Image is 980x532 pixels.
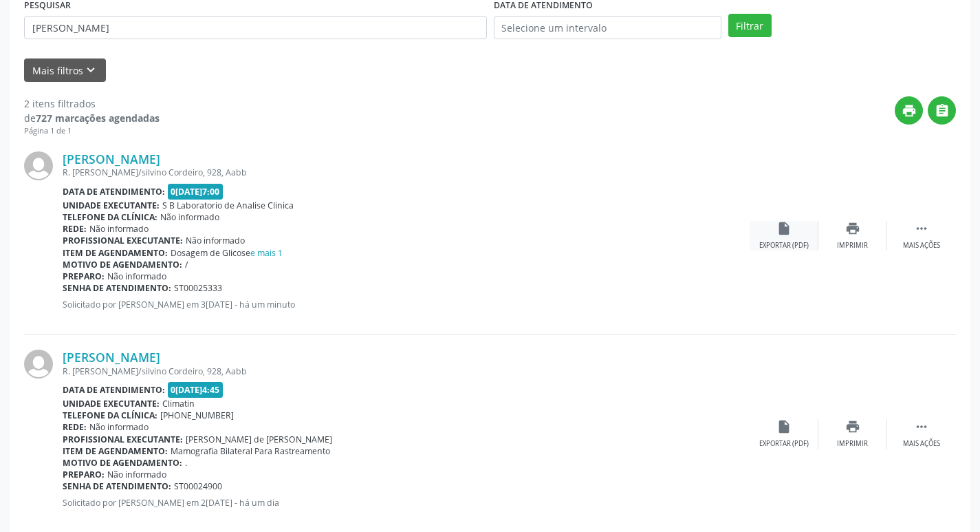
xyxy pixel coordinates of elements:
button: Filtrar [728,14,772,37]
span: Não informado [186,235,245,246]
div: Mais ações [903,439,940,449]
span: Não informado [89,421,149,433]
span: [PHONE_NUMBER] [160,409,234,421]
b: Rede: [63,421,87,433]
i: insert_drive_file [776,419,792,434]
span: Climatin [162,398,195,409]
b: Senha de atendimento: [63,480,171,492]
span: Dosagem de Glicose [171,247,283,259]
b: Item de agendamento: [63,445,168,457]
div: de [24,111,160,125]
b: Telefone da clínica: [63,409,157,421]
b: Preparo: [63,469,105,480]
span: Não informado [160,211,219,223]
b: Profissional executante: [63,235,183,246]
b: Item de agendamento: [63,247,168,259]
b: Profissional executante: [63,434,183,445]
i:  [914,419,929,434]
b: Senha de atendimento: [63,282,171,294]
p: Solicitado por [PERSON_NAME] em 3[DATE] - há um minuto [63,299,750,310]
span: Mamografia Bilateral Para Rastreamento [171,445,330,457]
div: Imprimir [837,241,868,251]
span: 0[DATE]4:45 [168,382,224,398]
b: Data de atendimento: [63,186,165,198]
i: keyboard_arrow_down [83,63,98,78]
span: Não informado [107,469,166,480]
b: Data de atendimento: [63,384,165,396]
img: img [24,151,53,180]
i:  [935,103,950,118]
button:  [928,96,956,125]
i: print [902,103,917,118]
img: img [24,350,53,379]
p: Solicitado por [PERSON_NAME] em 2[DATE] - há um dia [63,497,750,509]
input: Selecione um intervalo [494,16,721,39]
span: ST00025333 [174,282,222,294]
span: . [185,457,187,469]
a: [PERSON_NAME] [63,151,160,167]
span: S B Laboratorio de Analise Clinica [162,200,294,211]
div: Página 1 de 1 [24,125,160,137]
b: Rede: [63,223,87,235]
i: print [845,419,860,434]
span: Não informado [107,270,166,282]
div: R. [PERSON_NAME]/silvino Cordeiro, 928, Aabb [63,365,750,377]
b: Telefone da clínica: [63,211,157,223]
div: 2 itens filtrados [24,96,160,111]
div: Exportar (PDF) [759,439,809,449]
div: R. [PERSON_NAME]/silvino Cordeiro, 928, Aabb [63,167,750,178]
b: Unidade executante: [63,398,160,409]
b: Motivo de agendamento: [63,457,182,469]
div: Imprimir [837,439,868,449]
button: Mais filtroskeyboard_arrow_down [24,58,106,83]
b: Preparo: [63,270,105,282]
span: [PERSON_NAME] de [PERSON_NAME] [186,434,332,445]
div: Mais ações [903,241,940,251]
i: insert_drive_file [776,221,792,236]
b: Motivo de agendamento: [63,259,182,270]
a: e mais 1 [250,247,283,259]
strong: 727 marcações agendadas [36,111,160,125]
div: Exportar (PDF) [759,241,809,251]
a: [PERSON_NAME] [63,350,160,365]
i:  [914,221,929,236]
span: ST00024900 [174,480,222,492]
button: print [895,96,923,125]
span: / [185,259,188,270]
span: 0[DATE]7:00 [168,184,224,200]
span: Não informado [89,223,149,235]
i: print [845,221,860,236]
b: Unidade executante: [63,200,160,211]
input: Nome, CNS [24,16,487,39]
